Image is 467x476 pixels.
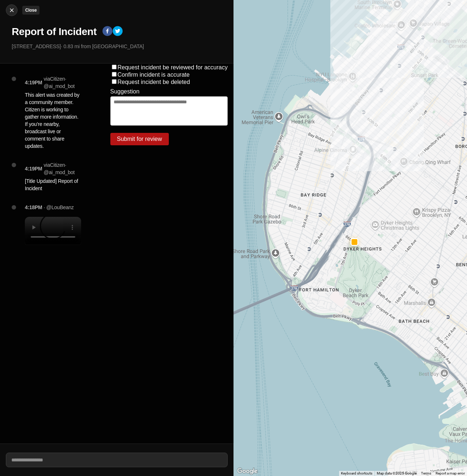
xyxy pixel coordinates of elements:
[113,26,123,38] button: twitter
[235,467,259,476] a: Open this area in Google Maps (opens a new window)
[25,204,42,211] p: 4:18PM
[25,8,37,13] small: Close
[118,79,190,85] label: Request incident be deleted
[341,471,372,476] button: Keyboard shortcuts
[6,4,18,16] button: cancelClose
[44,161,81,176] p: via Citizen · @ ai_mod_bot
[25,91,81,150] p: This alert was created by a community member. Citizen is working to gather more information. If y...
[8,7,15,14] img: cancel
[102,26,113,38] button: facebook
[25,177,81,192] p: [Title Updated] Report of Incident
[44,204,74,211] p: · @LouBeanz
[377,471,417,475] span: Map data ©2025 Google
[25,165,42,172] p: 4:19PM
[110,88,140,95] label: Suggestion
[25,79,42,86] p: 4:19PM
[436,471,465,475] a: Report a map error
[118,72,190,78] label: Confirm incident is accurate
[12,25,96,38] h1: Report of Incident
[235,467,259,476] img: Google
[12,43,228,50] p: [STREET_ADDRESS] · 0.83 mi from [GEOGRAPHIC_DATA]
[421,471,431,475] a: Terms (opens in new tab)
[44,75,81,90] p: via Citizen · @ ai_mod_bot
[118,64,228,70] label: Request incident be reviewed for accuracy
[110,133,169,145] button: Submit for review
